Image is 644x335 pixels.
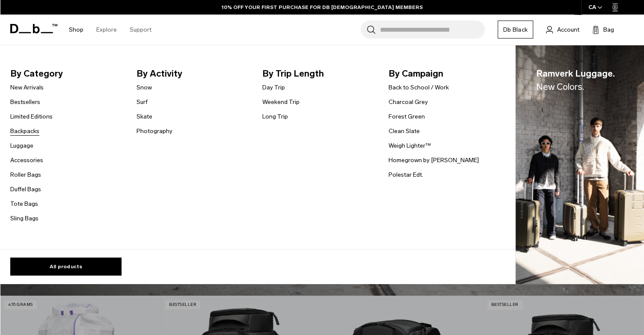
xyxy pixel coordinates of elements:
[10,112,53,121] a: Limited Editions
[498,21,533,39] a: Db Black
[389,170,423,179] a: Polestar Edt.
[389,83,449,92] a: Back to School / Work
[389,127,420,136] a: Clean Slate
[130,15,151,45] a: Support
[389,141,431,150] a: Weigh Lighter™
[137,67,249,80] span: By Activity
[137,83,152,92] a: Snow
[137,112,152,121] a: Skate
[10,156,43,165] a: Accessories
[389,67,501,80] span: By Campaign
[516,45,644,285] a: Ramverk Luggage.New Colors. Db
[516,45,644,285] img: Db
[10,141,33,150] a: Luggage
[262,112,288,121] a: Long Trip
[603,25,614,34] span: Bag
[389,112,425,121] a: Forest Green
[10,185,41,194] a: Duffel Bags
[389,98,428,107] a: Charcoal Grey
[592,24,614,35] button: Bag
[10,214,39,223] a: Sling Bags
[557,25,579,34] span: Account
[10,199,38,208] a: Tote Bags
[137,127,172,136] a: Photography
[62,15,158,45] nav: Main Navigation
[10,83,44,92] a: New Arrivals
[69,15,83,45] a: Shop
[536,81,584,92] span: New Colors.
[10,170,41,179] a: Roller Bags
[137,98,148,107] a: Surf
[536,67,615,94] span: Ramverk Luggage.
[262,67,375,80] span: By Trip Length
[10,98,40,107] a: Bestsellers
[96,15,117,45] a: Explore
[222,3,423,11] a: 10% OFF YOUR FIRST PURCHASE FOR DB [DEMOGRAPHIC_DATA] MEMBERS
[262,98,300,107] a: Weekend Trip
[389,156,479,165] a: Homegrown by [PERSON_NAME]
[262,83,285,92] a: Day Trip
[10,127,39,136] a: Backpacks
[10,258,122,276] a: All products
[546,24,579,35] a: Account
[10,67,123,80] span: By Category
